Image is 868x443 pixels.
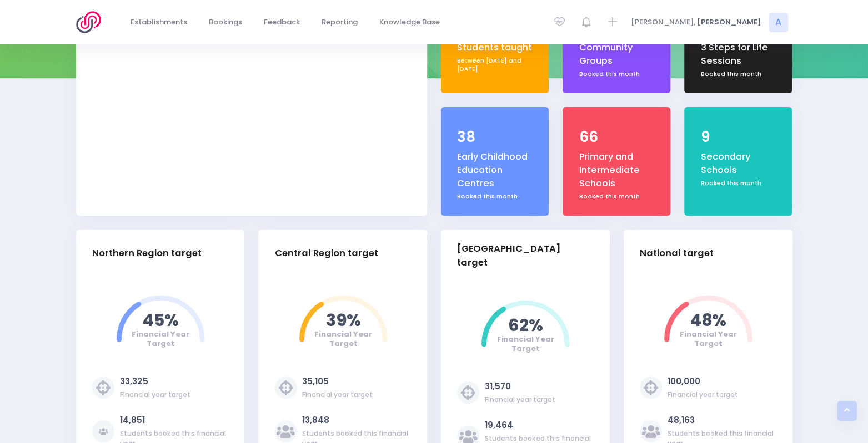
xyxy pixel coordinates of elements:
div: [GEOGRAPHIC_DATA] target [457,242,584,270]
img: Logo [76,11,108,33]
div: Financial year target [485,395,555,405]
a: 48,163 [668,414,695,426]
span: Bookings [209,17,242,28]
div: Secondary Schools [701,150,776,177]
div: Students taught [457,41,533,54]
span: A [769,13,788,32]
a: Establishments [122,12,197,33]
a: 31,570 [485,380,511,392]
div: Early Childhood Education Centres [457,150,533,191]
div: Community Groups [579,41,654,68]
span: Knowledge Base [379,17,440,28]
div: Primary and Intermediate Schools [579,150,654,191]
div: Financial year target [668,390,738,400]
div: 66 [579,126,654,148]
span: [PERSON_NAME] [697,17,761,28]
div: Financial year target [302,390,373,400]
div: Booked this month [701,179,776,188]
span: Reporting [322,17,358,28]
div: 9 [701,126,776,148]
a: 35,105 [302,375,329,387]
div: Between [DATE] and [DATE] [457,57,533,74]
a: Knowledge Base [370,12,449,33]
div: Financial year target [120,390,190,400]
div: Central Region target [275,247,378,261]
div: Booked this month [579,192,654,201]
div: 3 Steps for Life Sessions [701,41,776,68]
a: 33,325 [120,375,148,387]
a: 19,464 [485,419,513,431]
a: Reporting [313,12,367,33]
a: 14,851 [120,414,145,426]
div: Booked this month [701,70,776,79]
div: Booked this month [579,70,654,79]
div: National target [640,247,714,261]
span: [PERSON_NAME], [631,17,695,28]
div: Booked this month [457,192,533,201]
a: 100,000 [668,375,700,387]
a: Feedback [255,12,309,33]
a: 13,848 [302,414,329,426]
div: Northern Region target [92,247,202,261]
span: Feedback [264,17,300,28]
a: Bookings [200,12,252,33]
span: Establishments [131,17,187,28]
div: 38 [457,126,533,148]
